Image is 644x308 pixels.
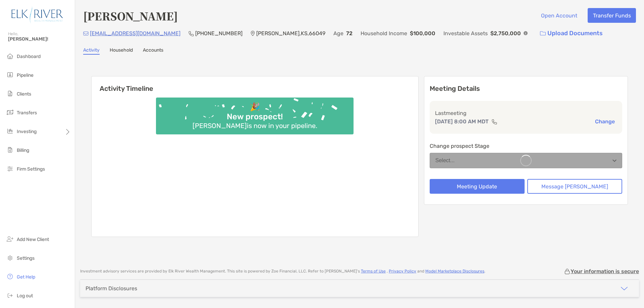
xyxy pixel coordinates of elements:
[190,122,320,130] div: [PERSON_NAME] is now in your pipeline.
[6,89,14,98] img: clients icon
[143,47,163,55] a: Accounts
[8,3,67,27] img: Zoe Logo
[588,8,636,23] button: Transfer Funds
[17,147,29,153] span: Billing
[571,268,639,274] p: Your information is secure
[6,254,14,262] img: settings icon
[86,285,137,292] div: Platform Disclosures
[17,293,33,299] span: Log out
[6,291,14,299] img: logout icon
[17,72,34,78] span: Pipeline
[224,112,285,122] div: New prospect!
[620,285,628,293] img: icon arrow
[6,71,14,79] img: pipeline icon
[17,110,37,116] span: Transfers
[17,274,35,280] span: Get Help
[443,29,488,38] p: Investable Assets
[83,8,178,23] h4: [PERSON_NAME]
[6,52,14,60] img: dashboard icon
[491,119,497,124] img: communication type
[435,117,489,126] p: [DATE] 8:00 AM MDT
[389,269,416,273] a: Privacy Policy
[256,29,325,38] p: [PERSON_NAME] , KS , 66049
[17,166,45,172] span: Firm Settings
[361,29,407,38] p: Household Income
[6,272,14,281] img: get-help icon
[110,47,133,55] a: Household
[17,129,37,134] span: Investing
[251,31,255,36] img: Location Icon
[6,108,14,116] img: transfers icon
[17,54,41,59] span: Dashboard
[430,84,622,93] p: Meeting Details
[490,29,521,38] p: $2,750,000
[80,269,485,274] p: Investment advisory services are provided by Elk River Wealth Management . This site is powered b...
[361,269,386,273] a: Terms of Use
[6,146,14,154] img: billing icon
[346,29,353,38] p: 72
[247,102,263,112] div: 🎉
[435,109,617,117] p: Last meeting
[333,29,343,38] p: Age
[536,8,582,23] button: Open Account
[536,26,607,41] a: Upload Documents
[17,91,31,97] span: Clients
[524,31,528,35] img: Info Icon
[17,237,49,242] span: Add New Client
[92,76,418,93] h6: Activity Timeline
[527,179,622,194] button: Message [PERSON_NAME]
[195,29,243,38] p: [PHONE_NUMBER]
[410,29,435,38] p: $100,000
[430,142,622,150] p: Change prospect Stage
[6,235,14,243] img: add_new_client icon
[593,118,617,125] button: Change
[17,255,35,261] span: Settings
[83,47,100,55] a: Activity
[189,31,194,36] img: Phone Icon
[540,31,546,36] img: button icon
[430,179,525,194] button: Meeting Update
[83,32,89,36] img: Email Icon
[90,29,180,38] p: [EMAIL_ADDRESS][DOMAIN_NAME]
[6,165,14,173] img: firm-settings icon
[8,36,71,42] span: [PERSON_NAME]!
[425,269,484,273] a: Model Marketplace Disclosures
[6,127,14,135] img: investing icon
